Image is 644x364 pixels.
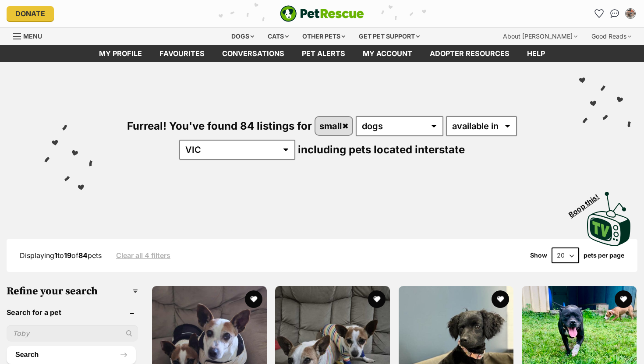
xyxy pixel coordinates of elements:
div: Other pets [296,28,351,45]
span: Show [530,252,547,259]
a: PetRescue [280,5,364,22]
a: My profile [90,45,151,62]
button: My account [623,7,637,21]
img: Philippa Sheehan profile pic [626,9,635,18]
a: Adopter resources [421,45,518,62]
button: Search [7,346,136,364]
button: favourite [615,290,632,308]
div: Good Reads [585,28,637,45]
label: pets per page [584,252,624,259]
strong: 1 [54,251,57,260]
a: Menu [13,28,48,43]
a: Help [518,45,554,62]
header: Search for a pet [7,308,138,316]
button: favourite [368,290,386,308]
button: favourite [492,290,509,308]
iframe: Help Scout Beacon - Open [580,320,626,346]
a: Favourites [592,7,606,21]
a: Conversations [608,7,622,21]
a: Pet alerts [293,45,354,62]
img: logo-e224e6f780fb5917bec1dbf3a21bbac754714ae5b6737aabdf751b685950b380.svg [280,5,364,22]
a: Favourites [151,45,213,62]
span: Displaying to of pets [20,251,102,260]
img: chat-41dd97257d64d25036548639549fe6c8038ab92f7586957e7f3b1b290dea8141.svg [610,9,619,18]
div: Get pet support [353,28,426,45]
div: About [PERSON_NAME] [497,28,584,45]
button: favourite [245,290,262,308]
a: My account [354,45,421,62]
ul: Account quick links [592,7,637,21]
a: small [315,117,353,135]
strong: 19 [64,251,71,260]
h3: Refine your search [7,285,138,297]
span: including pets located interstate [298,143,465,156]
span: Boop this! [567,187,608,219]
span: Menu [23,32,42,40]
a: Boop this! [587,184,631,248]
div: Dogs [225,28,260,45]
img: PetRescue TV logo [587,192,631,246]
a: conversations [213,45,293,62]
span: Furreal! You've found 84 listings for [127,120,312,132]
strong: 84 [78,251,88,260]
input: Toby [7,325,138,342]
a: Donate [7,6,54,21]
div: Cats [262,28,295,45]
a: Clear all 4 filters [116,251,170,259]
